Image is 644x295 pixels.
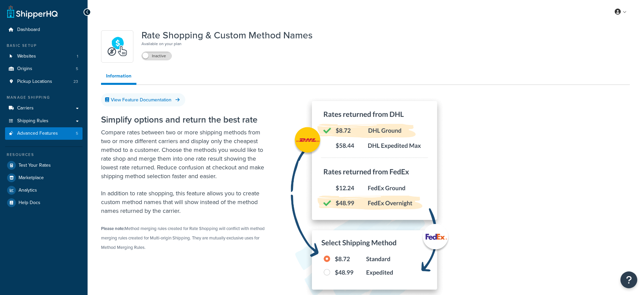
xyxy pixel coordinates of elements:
label: Inactive [142,52,171,60]
p: Compare rates between two or more shipping methods from two or more different carriers and displa... [101,128,269,181]
a: Analytics [5,184,83,196]
span: Help Docs [19,200,40,206]
span: 5 [76,66,78,72]
a: Test Your Rates [5,159,83,171]
span: Dashboard [17,27,40,33]
li: Pickup Locations [5,75,83,88]
div: Resources [5,152,83,158]
button: Open Resource Center [620,271,637,288]
div: Basic Setup [5,43,83,48]
span: Advanced Features [17,131,58,136]
div: Manage Shipping [5,95,83,100]
li: Advanced Features [5,127,83,140]
span: Test Your Rates [19,163,51,168]
a: Marketplace [5,172,83,184]
a: Carriers [5,102,83,114]
span: Origins [17,66,32,72]
span: 5 [76,131,78,136]
a: Information [101,69,136,85]
a: View Feature Documentation [101,93,185,106]
strong: Please note: [101,225,125,232]
a: Dashboard [5,24,83,36]
span: Pickup Locations [17,79,52,85]
span: Analytics [19,188,37,193]
span: 23 [73,79,78,85]
li: Origins [5,63,83,75]
span: Shipping Rules [17,118,49,124]
li: Websites [5,50,83,63]
a: Advanced Features5 [5,127,83,140]
a: Shipping Rules [5,115,83,127]
a: Help Docs [5,197,83,209]
p: Available on your plan [141,40,313,47]
span: Carriers [17,105,34,111]
span: Websites [17,54,36,59]
a: Origins5 [5,63,83,75]
span: 1 [77,54,78,59]
small: Method merging rules created for Rate Shopping will conflict with method merging rules created fo... [101,225,265,251]
span: Marketplace [19,175,44,181]
img: icon-duo-feat-rate-shopping-ecdd8bed.png [105,35,129,58]
h2: Simplify options and return the best rate [101,115,269,125]
a: Pickup Locations23 [5,75,83,88]
h1: Rate Shopping & Custom Method Names [141,30,313,40]
a: Websites1 [5,50,83,63]
p: In addition to rate shopping, this feature allows you to create custom method names that will sho... [101,189,269,215]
